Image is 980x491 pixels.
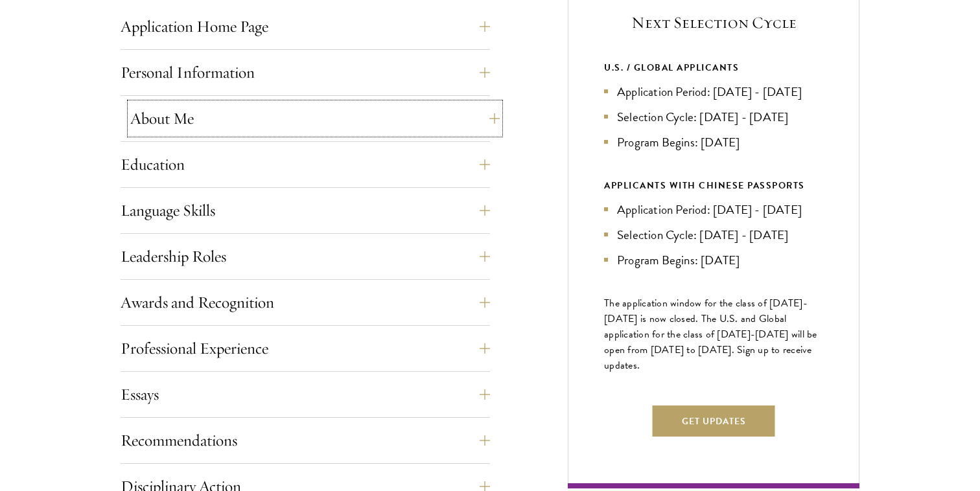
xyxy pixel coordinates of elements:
[121,287,490,318] button: Awards and Recognition
[121,333,490,364] button: Professional Experience
[604,200,823,219] li: Application Period: [DATE] - [DATE]
[121,241,490,272] button: Leadership Roles
[604,12,823,34] h5: Next Selection Cycle
[121,379,490,410] button: Essays
[604,60,823,76] div: U.S. / GLOBAL APPLICANTS
[653,405,775,437] button: Get Updates
[604,295,817,373] span: The application window for the class of [DATE]-[DATE] is now closed. The U.S. and Global applicat...
[604,177,823,194] div: APPLICANTS WITH CHINESE PASSPORTS
[121,195,490,226] button: Language Skills
[604,133,823,152] li: Program Begins: [DATE]
[121,425,490,456] button: Recommendations
[121,11,490,42] button: Application Home Page
[604,225,823,244] li: Selection Cycle: [DATE] - [DATE]
[604,251,823,269] li: Program Begins: [DATE]
[121,149,490,180] button: Education
[121,57,490,88] button: Personal Information
[604,82,823,101] li: Application Period: [DATE] - [DATE]
[604,108,823,126] li: Selection Cycle: [DATE] - [DATE]
[130,103,500,134] button: About Me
